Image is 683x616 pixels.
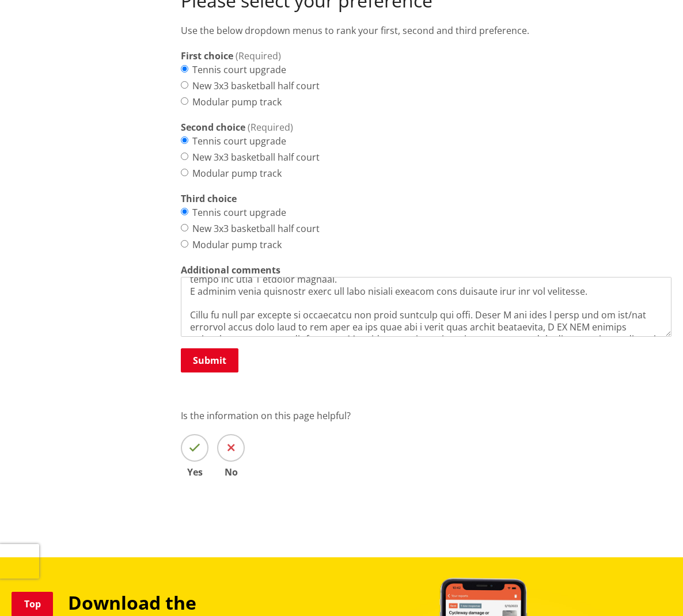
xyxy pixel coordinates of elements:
[181,348,238,372] button: Submit
[181,49,233,63] strong: First choice
[181,409,671,423] p: Is the information on this page helpful?
[12,592,53,616] a: Top
[192,222,320,235] label: New 3x3 basketball half court
[192,95,282,109] label: Modular pump track
[192,79,320,93] label: New 3x3 basketball half court
[248,121,293,134] span: (Required)
[192,63,286,77] label: Tennis court upgrade
[217,467,245,477] span: No
[181,263,280,277] label: Additional comments
[181,467,208,477] span: Yes
[630,568,671,609] iframe: Messenger Launcher
[181,120,245,134] strong: Second choice
[192,166,282,180] label: Modular pump track
[192,206,286,219] label: Tennis court upgrade
[192,150,320,164] label: New 3x3 basketball half court
[236,50,281,62] span: (Required)
[181,24,671,37] p: Use the below dropdown menus to rank your first, second and third preference.
[181,192,237,206] strong: Third choice
[192,134,286,148] label: Tennis court upgrade
[192,238,282,252] label: Modular pump track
